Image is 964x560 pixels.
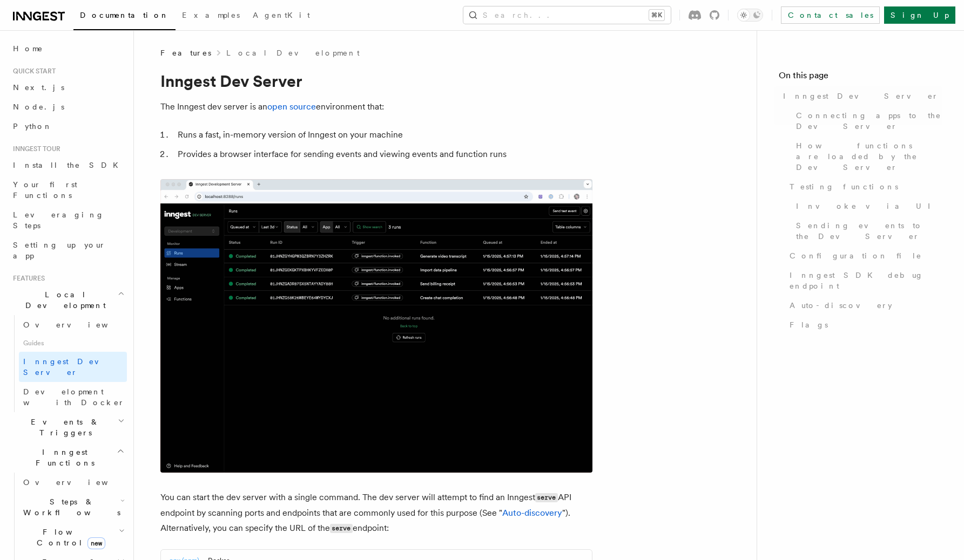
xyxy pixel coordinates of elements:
[160,47,211,58] span: Features
[13,241,106,260] span: Setting up your app
[779,86,942,106] a: Inngest Dev Server
[9,117,127,136] a: Python
[792,136,942,177] a: How functions are loaded by the Dev Server
[246,3,316,29] a: AgentKit
[182,11,240,19] span: Examples
[160,99,592,114] p: The Inngest dev server is an environment that:
[785,296,942,315] a: Auto-discovery
[13,210,104,230] span: Leveraging Steps
[796,140,942,173] span: How functions are loaded by the Dev Server
[785,315,942,334] a: Flags
[9,235,127,265] a: Setting up your app
[19,473,127,492] a: Overview
[19,315,127,334] a: Overview
[13,43,43,54] span: Home
[9,175,127,205] a: Your first Functions
[160,71,592,91] h1: Inngest Dev Server
[19,334,127,352] span: Guides
[23,478,134,487] span: Overview
[19,492,127,522] button: Steps & Workflows
[9,447,117,468] span: Inngest Functions
[792,216,942,246] a: Sending events to the Dev Server
[785,265,942,296] a: Inngest SDK debug endpoint
[792,106,942,136] a: Connecting apps to the Dev Server
[73,3,176,30] a: Documentation
[884,6,955,24] a: Sign Up
[779,69,942,86] h4: On this page
[9,145,60,153] span: Inngest tour
[790,319,828,330] span: Flags
[23,387,125,407] span: Development with Docker
[13,83,64,92] span: Next.js
[9,416,118,438] span: Events & Triggers
[9,78,127,97] a: Next.js
[790,300,892,311] span: Auto-discovery
[792,196,942,216] a: Invoke via UI
[176,3,246,29] a: Examples
[19,522,127,552] button: Flow Controlnew
[9,274,45,283] span: Features
[13,180,77,200] span: Your first Functions
[785,177,942,196] a: Testing functions
[9,442,127,473] button: Inngest Functions
[19,382,127,412] a: Development with Docker
[9,289,118,311] span: Local Development
[19,496,120,518] span: Steps & Workflows
[796,220,942,242] span: Sending events to the Dev Server
[160,179,592,473] img: Dev Server Demo
[226,47,360,58] a: Local Development
[19,527,119,548] span: Flow Control
[790,270,942,291] span: Inngest SDK debug endpoint
[649,10,664,21] kbd: ⌘K
[19,352,127,382] a: Inngest Dev Server
[80,11,169,19] span: Documentation
[9,67,56,76] span: Quick start
[13,122,52,131] span: Python
[796,110,942,132] span: Connecting apps to the Dev Server
[9,315,127,412] div: Local Development
[174,127,592,142] li: Runs a fast, in-memory version of Inngest on your machine
[9,412,127,442] button: Events & Triggers
[502,508,562,518] a: Auto-discovery
[13,161,125,169] span: Install the SDK
[267,101,316,112] a: open source
[330,524,353,533] code: serve
[23,320,134,329] span: Overview
[160,490,592,536] p: You can start the dev server with a single command. The dev server will attempt to find an Innges...
[535,493,558,502] code: serve
[9,39,127,58] a: Home
[737,9,763,22] button: Toggle dark mode
[783,91,939,101] span: Inngest Dev Server
[790,250,922,261] span: Configuration file
[174,147,592,162] li: Provides a browser interface for sending events and viewing events and function runs
[463,6,671,24] button: Search...⌘K
[785,246,942,265] a: Configuration file
[781,6,880,24] a: Contact sales
[23,357,116,377] span: Inngest Dev Server
[9,155,127,175] a: Install the SDK
[796,201,940,211] span: Invoke via UI
[9,205,127,235] a: Leveraging Steps
[253,11,310,19] span: AgentKit
[87,537,105,549] span: new
[9,285,127,315] button: Local Development
[9,97,127,117] a: Node.js
[790,181,898,192] span: Testing functions
[13,103,64,111] span: Node.js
